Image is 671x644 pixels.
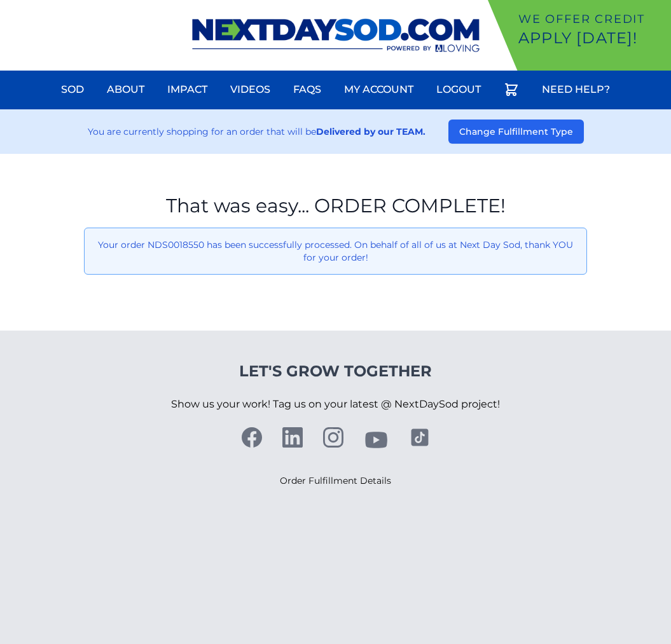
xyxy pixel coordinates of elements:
[160,74,215,105] a: Impact
[280,475,391,486] a: Order Fulfillment Details
[534,74,618,105] a: Need Help?
[336,74,421,105] a: My Account
[223,74,278,105] a: Videos
[518,28,666,48] p: Apply [DATE]!
[448,120,584,144] button: Change Fulfillment Type
[316,126,425,137] strong: Delivered by our TEAM.
[429,74,488,105] a: Logout
[286,74,329,105] a: FAQs
[53,74,92,105] a: Sod
[84,195,587,217] h1: That was easy... ORDER COMPLETE!
[171,381,500,427] p: Show us your work! Tag us on your latest @ NextDaySod project!
[518,10,666,28] p: We offer Credit
[99,74,152,105] a: About
[171,361,500,381] h4: Let's Grow Together
[95,238,576,264] p: Your order NDS0018550 has been successfully processed. On behalf of all of us at Next Day Sod, th...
